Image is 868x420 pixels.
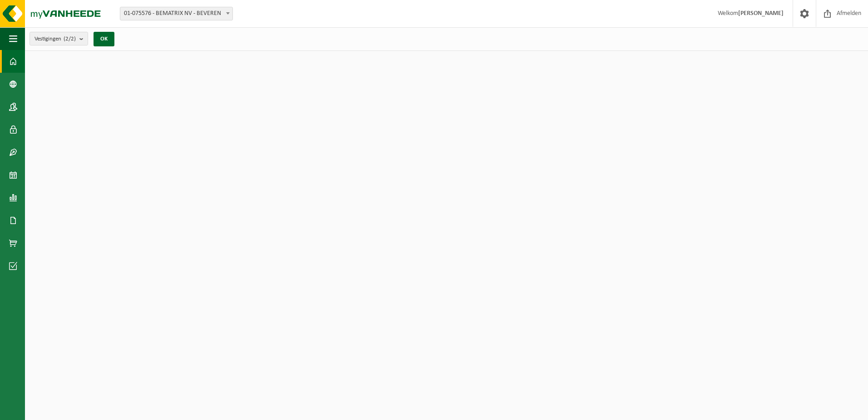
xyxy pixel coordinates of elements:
[94,32,114,46] button: OK
[35,32,76,46] span: Vestigingen
[738,10,784,17] strong: [PERSON_NAME]
[120,7,233,20] span: 01-075576 - BEMATRIX NV - BEVEREN
[120,7,232,20] span: 01-075576 - BEMATRIX NV - BEVEREN
[30,32,88,45] button: Vestigingen(2/2)
[64,36,76,42] count: (2/2)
